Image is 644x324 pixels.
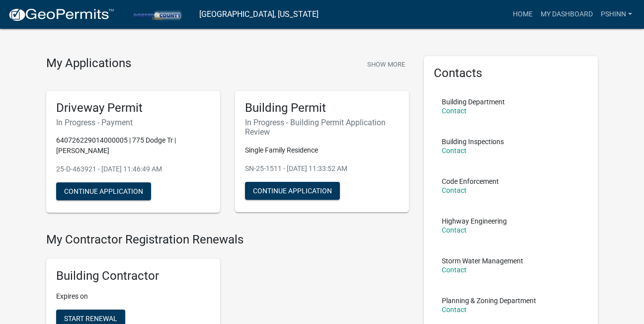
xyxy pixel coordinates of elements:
[46,233,409,247] h4: My Contractor Registration Renewals
[442,306,467,314] a: Contact
[442,218,507,225] p: Highway Engineering
[442,257,523,264] p: Storm Water Management
[245,118,399,137] h6: In Progress - Building Permit Application Review
[442,226,467,234] a: Contact
[199,6,319,23] a: [GEOGRAPHIC_DATA], [US_STATE]
[56,101,210,115] h5: Driveway Permit
[56,182,151,200] button: Continue Application
[442,178,499,185] p: Code Enforcement
[56,118,210,127] h6: In Progress - Payment
[509,5,537,24] a: Home
[537,5,597,24] a: My Dashboard
[442,138,504,145] p: Building Inspections
[122,7,191,21] img: Porter County, Indiana
[56,291,210,302] p: Expires on
[56,135,210,156] p: 640726229014000005 | 775 Dodge Tr | [PERSON_NAME]
[245,163,399,174] p: SN-25-1511 - [DATE] 11:33:52 AM
[245,182,340,200] button: Continue Application
[434,66,588,81] h5: Contacts
[442,107,467,115] a: Contact
[597,5,636,24] a: pshinn
[442,266,467,274] a: Contact
[363,56,409,73] button: Show More
[245,101,399,115] h5: Building Permit
[46,56,131,71] h4: My Applications
[56,164,210,174] p: 25-D-463921 - [DATE] 11:46:49 AM
[442,186,467,194] a: Contact
[442,147,467,155] a: Contact
[245,145,399,156] p: Single Family Residence
[56,269,210,283] h5: Building Contractor
[442,297,536,304] p: Planning & Zoning Department
[442,98,505,105] p: Building Department
[64,315,117,323] span: Start Renewal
